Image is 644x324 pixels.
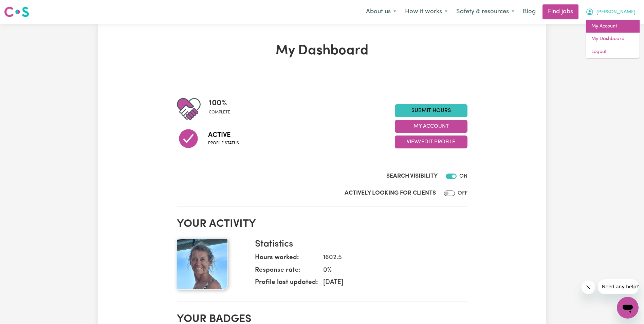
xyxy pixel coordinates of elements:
iframe: Message from company [598,279,639,294]
h1: My Dashboard [177,43,467,59]
button: My Account [395,120,467,133]
h2: Your activity [177,218,467,231]
button: My Account [581,5,640,19]
img: Careseekers logo [4,6,29,18]
label: Actively Looking for Clients [345,189,436,198]
button: About us [362,5,401,19]
button: How it works [401,5,452,19]
span: Active [208,130,239,140]
img: Your profile picture [177,239,228,290]
span: OFF [458,191,467,196]
a: Find jobs [542,4,578,19]
span: complete [209,109,230,115]
label: Search Visibility [386,172,438,181]
dd: 0 % [318,266,462,275]
dt: Profile last updated: [255,278,318,290]
button: View/Edit Profile [395,136,467,148]
div: Profile completeness: 100% [209,97,236,121]
a: My Account [586,20,640,33]
dd: [DATE] [318,278,462,288]
dd: 1602.5 [318,253,462,263]
span: 100 % [209,97,230,109]
button: Safety & resources [452,5,519,19]
iframe: Button to launch messaging window [617,297,639,319]
span: ON [459,174,467,179]
a: Submit Hours [395,104,467,117]
span: [PERSON_NAME] [596,8,636,16]
dt: Hours worked: [255,253,318,266]
h3: Statistics [255,239,462,250]
a: My Dashboard [586,33,640,46]
iframe: Close message [582,281,595,294]
dt: Response rate: [255,266,318,278]
div: My Account [586,20,640,59]
a: Logout [586,46,640,58]
a: Careseekers logo [4,4,29,20]
span: Profile status [208,140,239,146]
span: Need any help? [4,5,41,10]
a: Blog [519,4,540,19]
